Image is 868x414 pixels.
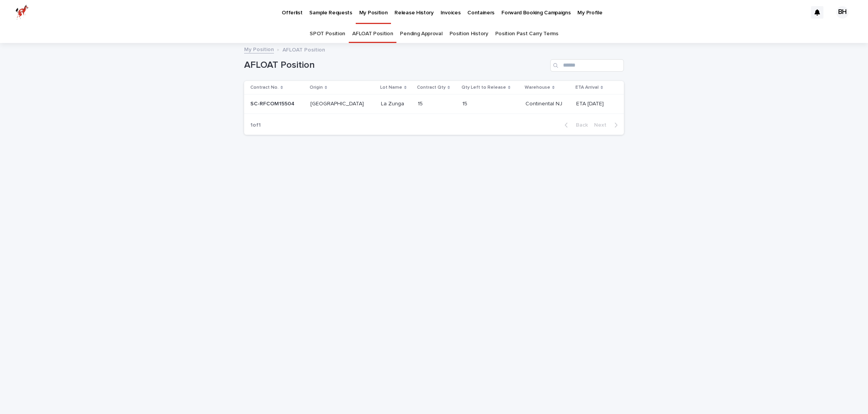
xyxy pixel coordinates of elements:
p: Lot Name [380,83,402,92]
p: Contract No. [250,83,279,92]
p: 15 [462,99,469,107]
p: ETA [DATE] [576,99,605,107]
p: AFLOAT Position [282,45,325,53]
p: 15 [418,99,424,107]
p: ETA Arrival [575,83,599,92]
tr: SC-RFCOM15504SC-RFCOM15504 [GEOGRAPHIC_DATA][GEOGRAPHIC_DATA] La ZungaLa Zunga 1515 1515 Continen... [244,94,624,114]
button: Next [591,122,624,129]
a: SPOT Position [310,25,345,43]
p: 1 of 1 [244,116,267,135]
h1: AFLOAT Position [244,60,547,71]
div: BH [836,6,849,19]
a: My Position [244,45,274,53]
p: Continental NJ [525,99,564,107]
a: Pending Approval [400,25,442,43]
p: Contract Qty [417,83,446,92]
a: Position Past Carry Terms [495,25,558,43]
span: Next [594,122,611,128]
button: Back [558,122,591,129]
span: Back [571,122,588,128]
p: SC-RFCOM15504 [250,99,296,107]
a: AFLOAT Position [352,25,393,43]
input: Search [550,59,624,72]
p: Warehouse [525,83,550,92]
img: zttTXibQQrCfv9chImQE [15,5,29,20]
a: Position History [449,25,488,43]
p: [GEOGRAPHIC_DATA] [310,99,365,107]
p: Origin [310,83,323,92]
p: La Zunga [381,99,406,107]
p: Qty Left to Release [462,83,506,92]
